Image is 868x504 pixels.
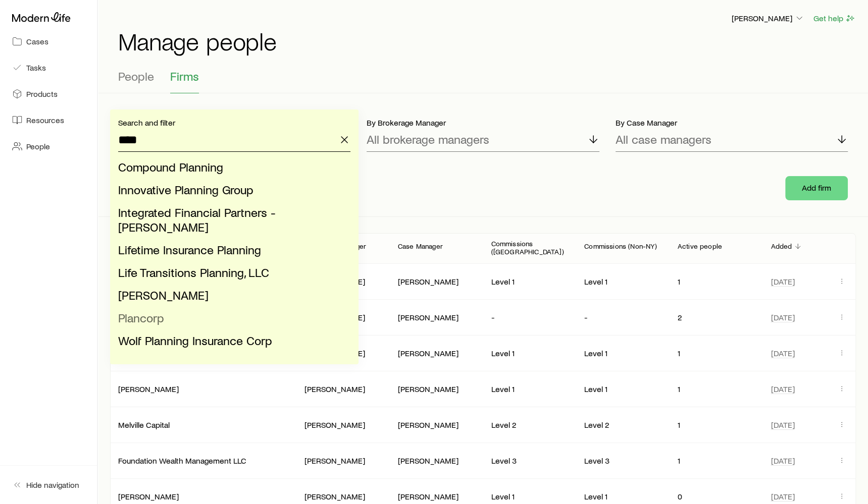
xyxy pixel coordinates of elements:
div: People and firms tabs [118,69,848,93]
p: Level 2 [491,420,569,430]
p: 2 [678,312,755,322]
a: Products [8,83,89,105]
p: Erin Hinrichs [398,420,475,430]
div: [PERSON_NAME] [118,384,179,395]
p: [PERSON_NAME] [732,13,804,23]
span: [DATE] [771,384,794,394]
span: Resources [26,115,64,125]
span: Tasks [26,63,46,73]
span: Products [26,89,58,99]
span: [DATE] [771,348,794,358]
p: Search and filter [118,118,350,128]
p: - [584,312,661,322]
li: Life Transitions Planning, LLC [118,261,344,284]
span: People [118,69,154,83]
p: Matt Kaas [304,384,382,394]
p: David Schlesser [304,491,382,501]
p: 1 [678,456,755,466]
span: [DATE] [771,312,794,322]
p: Level 1 [584,276,661,287]
li: Integrated Financial Partners - Peter Kaplan [118,201,344,239]
li: Innovative Planning Group [118,179,344,201]
p: Level 1 [584,348,661,358]
p: Erin Hinrichs [398,491,475,501]
p: 0 [678,491,755,501]
span: Compound Planning [118,159,223,174]
p: By Brokerage Manager [367,118,599,128]
div: [PERSON_NAME] [118,491,179,502]
h1: Manage people [118,29,856,53]
span: People [26,141,50,151]
button: Add firm [785,176,848,200]
p: Donna Pureza [398,384,475,394]
a: People [8,135,89,157]
span: Firms [170,69,199,83]
p: 1 [678,276,755,287]
div: Melville Capital [118,420,170,430]
p: Case Manager [398,242,443,250]
span: Plancorp [118,310,164,325]
p: Level 1 [584,491,661,501]
span: Hide navigation [26,480,79,490]
p: Brandon Parry [304,420,382,430]
span: Life Transitions Planning, LLC [118,265,269,279]
p: 1 [678,420,755,430]
li: Wolf Planning Insurance Corp [118,329,344,352]
li: Lifetime Insurance Planning [118,239,344,261]
p: Level 1 [491,276,569,287]
p: Donna Pureza [398,276,475,287]
span: Integrated Financial Partners - [PERSON_NAME] [118,205,276,234]
a: Tasks [8,57,89,79]
button: Get help [813,13,856,24]
p: By Case Manager [616,118,848,128]
p: - [491,312,569,322]
span: Cases [26,36,48,46]
span: Wolf Planning Insurance Corp [118,333,272,348]
li: Phil Kaplan [118,284,344,307]
li: Plancorp [118,307,344,329]
p: Level 2 [584,420,661,430]
button: Hide navigation [8,474,89,496]
span: [DATE] [771,456,794,466]
p: All brokerage managers [367,132,489,146]
p: 1 [678,348,755,358]
span: [DATE] [771,491,794,501]
p: Active people [678,242,722,250]
button: [PERSON_NAME] [731,13,805,25]
p: Donna Pureza [398,348,475,358]
p: Donna Pureza [398,312,475,322]
span: Lifetime Insurance Planning [118,242,261,257]
span: [PERSON_NAME] [118,288,209,302]
p: Matt Kaas [304,456,382,466]
p: Commissions (Non-NY) [584,242,657,250]
a: Resources [8,109,89,131]
p: All case managers [616,132,711,146]
span: Innovative Planning Group [118,182,253,197]
p: Level 1 [584,384,661,394]
p: Level 3 [491,456,569,466]
div: Foundation Wealth Management LLC [118,456,246,466]
p: Level 3 [584,456,661,466]
p: 1 [678,384,755,394]
p: Level 1 [491,384,569,394]
li: Compound Planning [118,156,344,179]
p: Added [771,242,792,250]
p: Level 1 [491,348,569,358]
p: Level 1 [491,491,569,501]
p: Donna Pureza [398,456,475,466]
span: [DATE] [771,276,794,287]
a: Cases [8,30,89,52]
span: [DATE] [771,420,794,430]
p: Commissions ([GEOGRAPHIC_DATA]) [491,240,569,256]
